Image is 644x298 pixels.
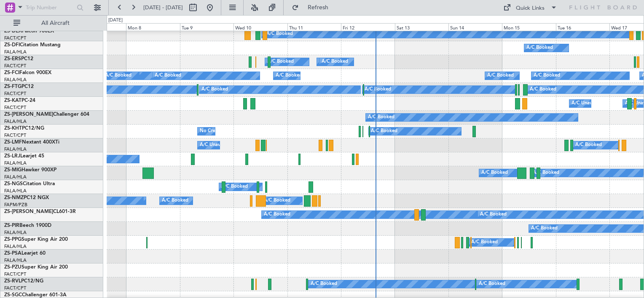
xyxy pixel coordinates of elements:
[4,77,27,83] a: FALA/HLA
[471,236,498,249] div: A/C Booked
[4,168,56,173] a: ZS-MIGHawker 900XP
[301,5,336,11] span: Refresh
[4,154,44,159] a: ZS-LRJLearjet 45
[9,16,91,30] button: All Aircraft
[4,237,21,242] span: ZS-PPG
[264,194,290,207] div: A/C Booked
[276,69,302,82] div: A/C Booked
[288,1,338,14] button: Refresh
[4,174,27,180] a: FALA/HLA
[556,23,609,31] div: Tue 16
[26,1,74,14] input: Trip Number
[4,293,67,298] a: ZS-SGCChallenger 601-3A
[499,1,561,14] button: Quick Links
[4,168,21,173] span: ZS-MIG
[4,146,27,152] a: FALA/HLA
[480,208,507,221] div: A/C Booked
[221,181,248,193] div: A/C Booked
[4,140,22,145] span: ZS-LMF
[264,208,290,221] div: A/C Booked
[4,56,33,61] a: ZS-ERSPC12
[479,278,505,290] div: A/C Booked
[368,111,394,124] div: A/C Booked
[4,29,22,34] span: ZS-DEX
[531,222,558,235] div: A/C Booked
[4,90,26,97] a: FACT/CPT
[287,23,341,31] div: Thu 11
[200,139,235,152] div: A/C Unavailable
[311,278,337,290] div: A/C Booked
[180,23,233,31] div: Tue 9
[502,23,555,31] div: Mon 15
[4,132,26,138] a: FACT/CPT
[575,139,602,152] div: A/C Booked
[4,112,89,117] a: ZS-[PERSON_NAME]Challenger 604
[526,42,553,54] div: A/C Booked
[4,195,24,200] span: ZS-NMZ
[4,98,21,103] span: ZS-KAT
[4,251,21,256] span: ZS-PSA
[4,265,68,270] a: ZS-PZUSuper King Air 200
[4,271,26,277] a: FACT/CPT
[534,69,560,82] div: A/C Booked
[572,97,606,110] div: A/C Unavailable
[4,84,21,89] span: ZS-FTG
[4,140,59,145] a: ZS-LMFNextant 400XTi
[4,229,27,236] a: FALA/HLA
[341,23,394,31] div: Fri 12
[4,257,27,263] a: FALA/HLA
[4,29,54,34] a: ZS-DEXFalcon 900EX
[4,195,49,200] a: ZS-NMZPC12 NGX
[4,104,26,111] a: FACT/CPT
[530,83,556,96] div: A/C Booked
[267,56,294,68] div: A/C Booked
[4,188,27,194] a: FALA/HLA
[322,56,348,68] div: A/C Booked
[4,181,55,186] a: ZS-NGSCitation Ultra
[533,167,559,179] div: A/C Booked
[143,4,183,11] span: [DATE] - [DATE]
[108,17,123,24] div: [DATE]
[487,69,514,82] div: A/C Booked
[22,20,89,26] span: All Aircraft
[4,285,26,291] a: FACT/CPT
[4,126,44,131] a: ZS-KHTPC12/NG
[4,181,23,186] span: ZS-NGS
[365,83,391,96] div: A/C Booked
[266,28,293,40] div: A/C Booked
[4,160,27,166] a: FALA/HLA
[4,209,53,214] span: ZS-[PERSON_NAME]
[4,265,21,270] span: ZS-PZU
[4,49,27,55] a: FALA/HLA
[4,112,53,117] span: ZS-[PERSON_NAME]
[4,118,27,125] a: FALA/HLA
[516,4,545,13] div: Quick Links
[4,237,68,242] a: ZS-PPGSuper King Air 200
[4,251,46,256] a: ZS-PSALearjet 60
[4,279,21,284] span: ZS-RVL
[4,202,27,208] a: FAPM/PZB
[4,279,43,284] a: ZS-RVLPC12/NG
[371,125,397,138] div: A/C Booked
[4,56,21,61] span: ZS-ERS
[4,154,20,159] span: ZS-LRJ
[4,35,26,41] a: FACT/CPT
[4,223,19,228] span: ZS-PIR
[4,43,61,48] a: ZS-DFICitation Mustang
[233,23,287,31] div: Wed 10
[126,23,180,31] div: Mon 8
[481,167,508,179] div: A/C Booked
[4,63,26,69] a: FACT/CPT
[395,23,448,31] div: Sat 13
[4,293,22,298] span: ZS-SGC
[4,43,20,48] span: ZS-DFI
[162,194,188,207] div: A/C Booked
[4,126,22,131] span: ZS-KHT
[200,125,219,138] div: No Crew
[4,84,34,89] a: ZS-FTGPC12
[448,23,502,31] div: Sun 14
[4,98,35,103] a: ZS-KATPC-24
[105,69,131,82] div: A/C Booked
[4,209,76,214] a: ZS-[PERSON_NAME]CL601-3R
[4,70,19,75] span: ZS-FCI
